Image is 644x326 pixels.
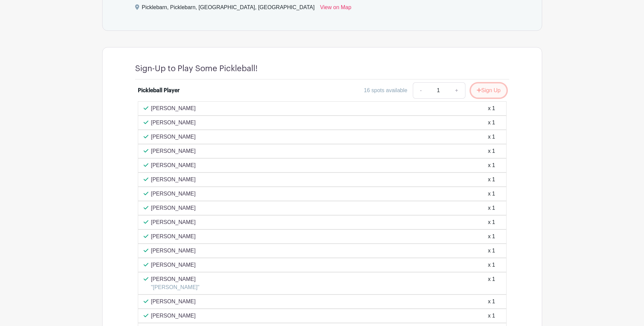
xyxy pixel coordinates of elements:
div: x 1 [488,176,495,184]
a: - [413,82,428,99]
p: [PERSON_NAME] [151,261,196,269]
div: x 1 [488,261,495,269]
div: x 1 [488,298,495,306]
div: x 1 [488,312,495,320]
a: View on Map [320,3,351,14]
div: 16 spots available [364,86,407,95]
div: x 1 [488,247,495,255]
button: Sign Up [471,83,507,98]
p: [PERSON_NAME] [151,312,196,320]
p: [PERSON_NAME] [151,204,196,212]
p: [PERSON_NAME] [151,190,196,198]
div: x 1 [488,161,495,169]
p: [PERSON_NAME] [151,104,196,113]
p: [PERSON_NAME] [151,232,196,241]
div: Picklebarn, Picklebarn, [GEOGRAPHIC_DATA], [GEOGRAPHIC_DATA] [142,3,315,14]
p: [PERSON_NAME] [151,298,196,306]
p: [PERSON_NAME] [151,119,196,127]
p: [PERSON_NAME] [151,161,196,169]
div: x 1 [488,104,495,113]
div: x 1 [488,119,495,127]
div: x 1 [488,190,495,198]
div: x 1 [488,275,495,291]
a: + [448,82,465,99]
p: "[PERSON_NAME]" [151,283,200,291]
div: x 1 [488,204,495,212]
p: [PERSON_NAME] [151,176,196,184]
div: x 1 [488,232,495,241]
div: Pickleball Player [138,86,180,95]
p: [PERSON_NAME] [151,147,196,155]
div: x 1 [488,218,495,226]
p: [PERSON_NAME] [151,133,196,141]
div: x 1 [488,147,495,155]
p: [PERSON_NAME] [151,247,196,255]
h4: Sign-Up to Play Some Pickleball! [135,64,258,74]
p: [PERSON_NAME] [151,275,200,283]
p: [PERSON_NAME] [151,218,196,226]
div: x 1 [488,133,495,141]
